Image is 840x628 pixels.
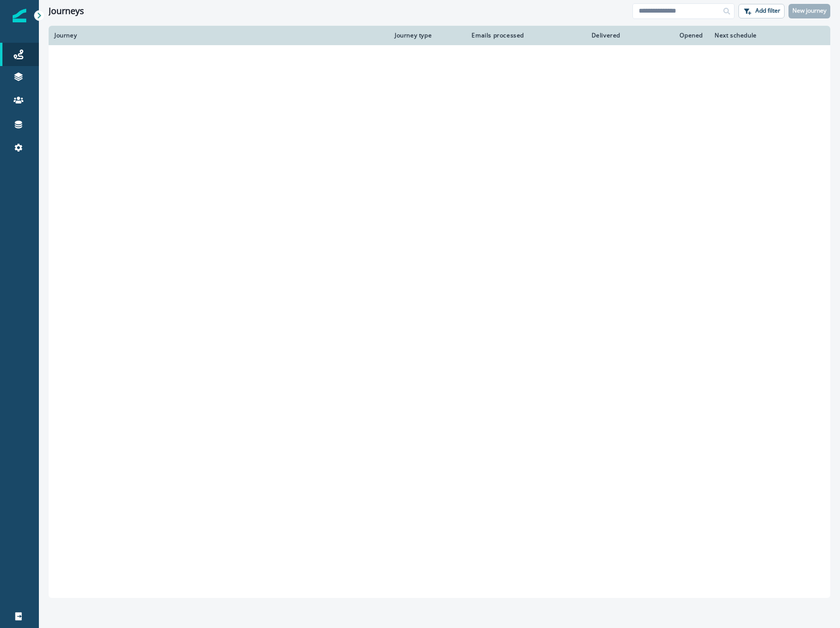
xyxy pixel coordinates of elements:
div: Journey type [395,32,456,39]
h1: Journeys [49,6,84,17]
div: Journey [54,32,383,39]
p: New journey [792,7,826,14]
img: Inflection [13,9,26,22]
div: Opened [632,32,703,39]
p: Add filter [755,7,780,14]
button: Add filter [738,4,785,18]
div: Delivered [536,32,620,39]
button: New journey [788,4,830,18]
div: Next schedule [715,32,800,39]
div: Emails processed [468,32,524,39]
